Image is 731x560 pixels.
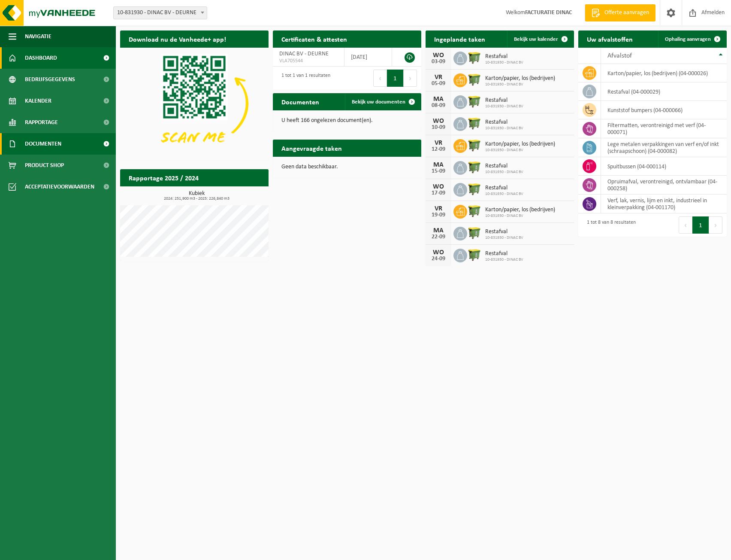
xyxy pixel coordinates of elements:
div: 15-09 [430,168,447,174]
td: opruimafval, verontreinigd, ontvlambaar (04-000258) [601,176,727,195]
span: Restafval [485,228,523,235]
div: 12-09 [430,146,447,152]
strong: FACTURATIE DINAC [525,9,572,16]
td: verf, lak, vernis, lijm en inkt, industrieel in kleinverpakking (04-001170) [601,195,727,213]
div: MA [430,161,447,168]
span: Restafval [485,185,523,192]
p: Geen data beschikbaar. [281,164,413,170]
h2: Download nu de Vanheede+ app! [120,30,235,47]
span: Offerte aanvragen [602,9,651,17]
h2: Certificaten & attesten [273,30,356,47]
div: WO [430,183,447,190]
div: 08-09 [430,103,447,109]
img: WB-1100-HPE-GN-50 [467,225,482,240]
span: Restafval [485,250,523,257]
span: Restafval [485,119,523,126]
a: Bekijk uw documenten [345,93,420,110]
div: MA [430,96,447,103]
button: 1 [387,70,404,87]
span: Documenten [25,133,61,155]
span: 10-831930 - DINAC BV [485,82,555,87]
span: VLA705544 [279,58,338,64]
span: Ophaling aanvragen [665,37,711,42]
a: Bekijk rapportage [205,186,268,203]
h2: Uw afvalstoffen [578,30,641,47]
span: 10-831930 - DINAC BV [485,213,555,219]
h2: Aangevraagde taken [273,140,350,156]
span: Afvalstof [607,52,632,59]
td: karton/papier, los (bedrijven) (04-000026) [601,64,727,82]
div: WO [430,118,447,125]
span: Product Shop [25,155,64,176]
span: Acceptatievoorwaarden [25,176,94,198]
div: 05-09 [430,81,447,87]
div: 03-09 [430,59,447,65]
a: Bekijk uw kalender [507,30,573,48]
img: WB-1100-HPE-GN-50 [467,94,482,109]
div: VR [430,205,447,212]
button: Previous [679,216,692,234]
td: lege metalen verpakkingen van verf en/of inkt (schraapschoon) (04-000082) [601,138,727,157]
button: Previous [373,70,387,87]
img: WB-1100-HPE-GN-50 [467,160,482,174]
span: Karton/papier, los (bedrijven) [485,141,555,148]
span: 10-831930 - DINAC BV [485,192,523,197]
a: Offerte aanvragen [585,4,655,21]
div: 1 tot 8 van 8 resultaten [583,216,636,234]
td: spuitbussen (04-000114) [601,157,727,176]
div: WO [430,52,447,59]
img: WB-1100-HPE-GN-50 [467,116,482,131]
div: MA [430,227,447,234]
span: Dashboard [25,47,57,69]
td: kunststof bumpers (04-000066) [601,101,727,119]
img: WB-1100-HPE-GN-50 [467,72,482,87]
img: WB-1100-HPE-GN-50 [467,247,482,262]
span: 10-831930 - DINAC BV - DEURNE [113,6,207,19]
span: Bekijk uw documenten [352,99,405,105]
span: 10-831930 - DINAC BV [485,126,523,131]
span: 10-831930 - DINAC BV [485,104,523,109]
span: 10-831930 - DINAC BV - DEURNE [114,7,207,19]
td: filtermatten, verontreinigd met verf (04-000071) [601,119,727,138]
div: 1 tot 1 van 1 resultaten [277,69,330,88]
span: Restafval [485,53,523,60]
span: 10-831930 - DINAC BV [485,235,523,240]
div: 17-09 [430,190,447,196]
span: 10-831930 - DINAC BV [485,60,523,65]
span: 10-831930 - DINAC BV [485,148,555,153]
img: WB-1100-HPE-GN-50 [467,138,482,152]
span: Restafval [485,97,523,104]
h3: Kubiek [124,191,269,201]
div: 19-09 [430,212,447,218]
div: VR [430,74,447,81]
span: Kalender [25,90,51,112]
button: 1 [692,216,709,234]
span: DINAC BV - DEURNE [279,51,329,57]
h2: Ingeplande taken [426,30,494,47]
span: Bedrijfsgegevens [25,69,75,90]
span: 10-831930 - DINAC BV [485,257,523,262]
button: Next [404,70,417,87]
div: 24-09 [430,256,447,262]
span: 10-831930 - DINAC BV [485,170,523,175]
span: Karton/papier, los (bedrijven) [485,75,555,82]
div: VR [430,140,447,146]
span: Rapportage [25,112,58,133]
h2: Documenten [273,93,328,110]
div: 22-09 [430,234,447,240]
span: 2024: 251,900 m3 - 2025: 226,840 m3 [124,197,269,201]
img: Download de VHEPlus App [120,48,269,159]
span: Navigatie [25,26,51,47]
p: U heeft 166 ongelezen document(en). [281,118,413,124]
div: 10-09 [430,125,447,131]
div: WO [430,249,447,256]
img: WB-1100-HPE-GN-50 [467,50,482,65]
span: Restafval [485,163,523,170]
td: [DATE] [344,48,392,67]
td: restafval (04-000029) [601,82,727,101]
a: Ophaling aanvragen [658,30,726,48]
span: Karton/papier, los (bedrijven) [485,207,555,213]
img: WB-1100-HPE-GN-50 [467,204,482,218]
img: WB-1100-HPE-GN-50 [467,182,482,196]
span: Bekijk uw kalender [514,37,558,42]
